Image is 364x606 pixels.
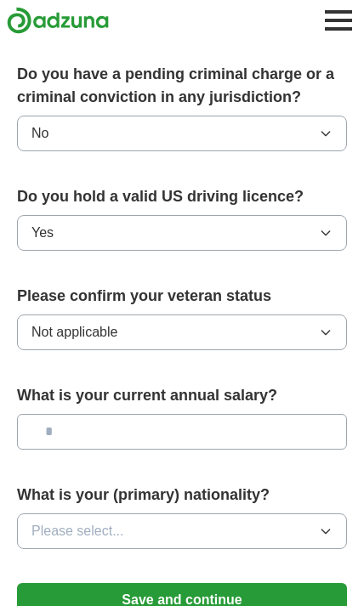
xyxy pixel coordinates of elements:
[31,322,117,343] span: Not applicable
[17,285,347,308] label: Please confirm your veteran status
[17,215,347,251] button: Yes
[320,2,357,39] button: Toggle main navigation menu
[17,116,347,151] button: No
[17,185,347,208] label: Do you hold a valid US driving licence?
[31,223,54,243] span: Yes
[31,521,124,541] span: Please select...
[17,484,347,507] label: What is your (primary) nationality?
[17,63,347,109] label: Do you have a pending criminal charge or a criminal conviction in any jurisdiction?
[17,384,347,407] label: What is your current annual salary?
[17,513,347,549] button: Please select...
[7,7,109,34] img: Adzuna logo
[31,123,48,144] span: No
[17,314,347,350] button: Not applicable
